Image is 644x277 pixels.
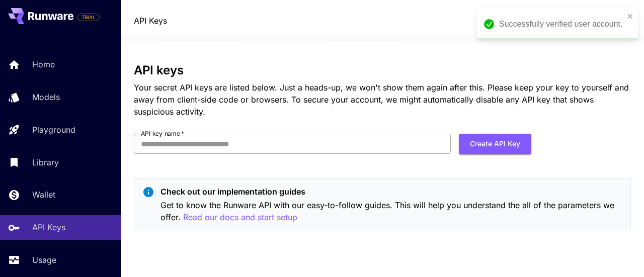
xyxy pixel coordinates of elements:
a: API Keys [134,15,167,27]
button: Read our docs and start setup [183,211,297,224]
span: Add your payment card to enable full platform functionality. [77,11,100,23]
p: Models [32,91,60,103]
button: Create API Key [459,134,531,154]
button: close [627,12,634,20]
nav: breadcrumb [134,15,167,27]
p: Wallet [32,189,55,201]
p: API Keys [32,221,65,233]
p: Playground [32,124,75,136]
h3: API keys [134,63,631,77]
span: TRIAL [78,14,99,21]
p: Check out our implementation guides [160,186,622,198]
p: Get to know the Runware API with our easy-to-follow guides. This will help you understand the all... [160,199,622,224]
p: Home [32,58,55,70]
p: Library [32,156,59,168]
div: Successfully verified user account. [499,18,624,30]
p: Usage [32,254,56,266]
label: API key name [141,129,184,138]
p: Your secret API keys are listed below. Just a heads-up, we won't show them again after this. Plea... [134,81,631,118]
